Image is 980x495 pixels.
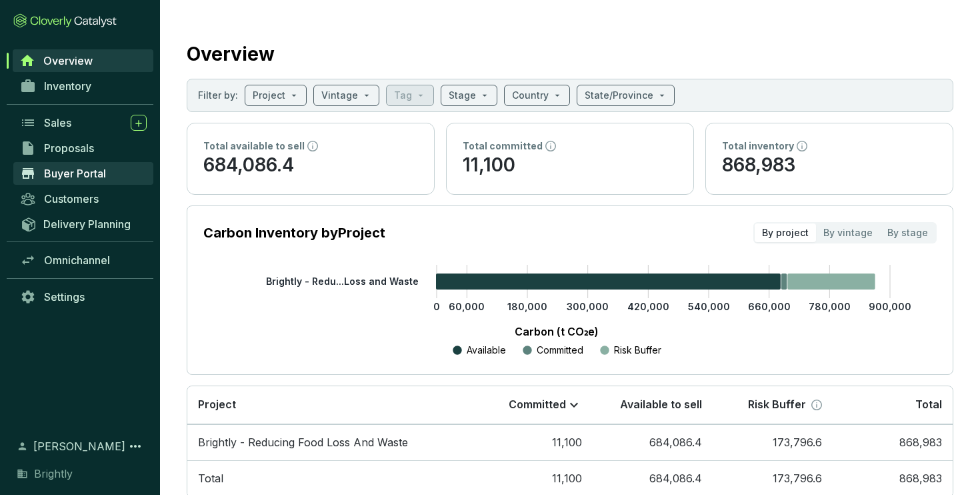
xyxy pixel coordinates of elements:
span: Brightly [34,466,73,482]
p: Risk Buffer [748,398,806,412]
tspan: 900,000 [869,301,911,312]
p: Tag [394,89,412,102]
a: Delivery Planning [13,213,153,235]
p: Available [467,344,506,357]
tspan: 180,000 [507,301,547,312]
p: Filter by: [198,89,238,102]
a: Settings [13,286,153,308]
span: Settings [44,290,85,304]
a: Customers [13,187,153,210]
td: 11,100 [473,424,593,461]
a: Sales [13,111,153,134]
span: Omnichannel [44,254,110,267]
div: segmented control [753,222,937,243]
tspan: 60,000 [449,301,485,312]
p: 11,100 [463,153,677,178]
div: By vintage [816,223,880,242]
th: Total [833,386,953,424]
p: Committed [537,344,583,357]
a: Omnichannel [13,249,153,272]
td: 173,796.6 [713,424,833,461]
h2: Overview [187,40,275,68]
a: Inventory [13,75,153,97]
tspan: 300,000 [567,301,609,312]
th: Available to sell [593,386,713,424]
tspan: 660,000 [748,301,791,312]
a: Buyer Portal [13,162,153,185]
a: Proposals [13,137,153,159]
tspan: 540,000 [688,301,730,312]
span: Proposals [44,141,94,155]
span: Delivery Planning [43,217,131,231]
tspan: Brightly - Redu...Loss and Waste [266,276,419,287]
div: By project [755,223,816,242]
th: Project [187,386,473,424]
tspan: 780,000 [809,301,851,312]
p: 684,086.4 [203,153,418,178]
p: Total available to sell [203,139,305,153]
td: 684,086.4 [593,424,713,461]
span: Buyer Portal [44,167,106,180]
p: Risk Buffer [614,344,661,357]
p: 868,983 [722,153,937,178]
span: [PERSON_NAME] [33,438,125,454]
tspan: 420,000 [627,301,669,312]
a: Overview [13,49,153,72]
td: 868,983 [833,424,953,461]
p: Carbon (t CO₂e) [223,324,890,340]
p: Carbon Inventory by Project [203,223,385,242]
span: Sales [44,116,71,129]
p: Total committed [463,139,543,153]
td: Brightly - Reducing Food Loss And Waste [187,424,473,461]
p: Total inventory [722,139,794,153]
tspan: 0 [433,301,440,312]
p: Committed [509,398,566,412]
span: Overview [43,54,93,67]
span: Customers [44,192,99,205]
span: Inventory [44,79,91,93]
div: By stage [880,223,935,242]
